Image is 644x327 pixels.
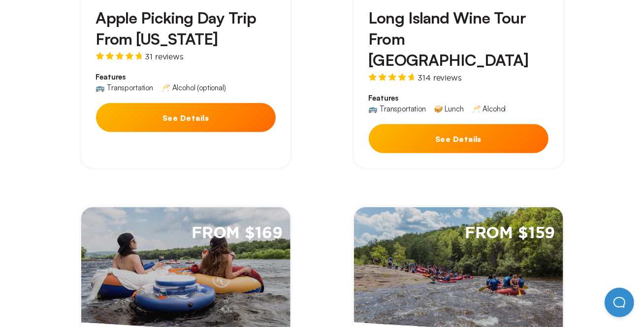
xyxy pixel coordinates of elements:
[434,105,464,112] div: 🥪 Lunch
[369,7,548,71] h3: Long Island Wine Tour From [GEOGRAPHIC_DATA]
[96,72,276,82] span: Features
[605,288,634,317] iframe: Help Scout Beacon - Open
[96,84,153,91] div: 🚌 Transportation
[465,223,555,244] span: From $159
[145,53,184,60] span: 31 reviews
[369,93,548,103] span: Features
[472,105,506,112] div: 🥂 Alcohol
[161,84,226,91] div: 🥂 Alcohol (optional)
[96,7,276,50] h3: Apple Picking Day Trip From [US_STATE]
[369,124,548,153] button: See Details
[369,105,426,112] div: 🚌 Transportation
[96,103,276,132] button: See Details
[418,74,462,82] span: 314 reviews
[192,223,283,244] span: From $169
